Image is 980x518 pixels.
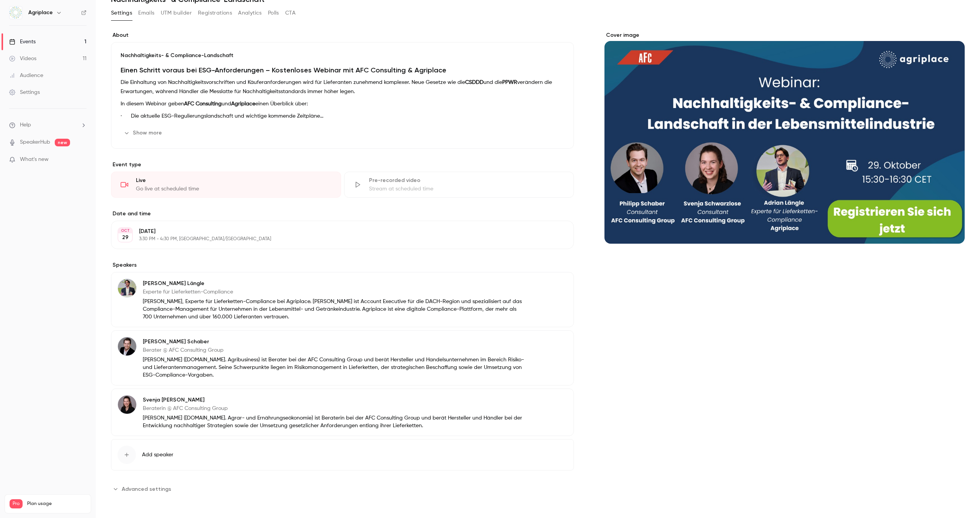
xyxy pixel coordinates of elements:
[9,121,87,129] li: help-dropdown-opener
[122,234,129,241] p: 29
[121,99,564,108] p: In diesem Webinar geben und einen Überblick über:
[111,31,574,39] label: About
[77,156,87,163] iframe: Noticeable Trigger
[143,405,524,412] p: Beraterin @ AFC Consulting Group
[111,272,574,327] div: Adrian Längle[PERSON_NAME] LängleExperte für Lieferketten-Compliance[PERSON_NAME], Experte für Li...
[143,338,524,346] p: [PERSON_NAME] Schaber
[502,80,517,85] strong: PPWR
[111,261,574,269] label: Speakers
[143,414,524,429] p: [PERSON_NAME] ([DOMAIN_NAME]. Agrar- und Ernährungseökonomie) ist Beraterin bei der AFC Consultin...
[143,346,524,354] p: Berater @ AFC Consulting Group
[121,111,564,121] p: · Die aktuelle ESG-Regulierungslandschaft und wichtige kommende Zeitpläne
[111,483,574,495] section: Advanced settings
[121,66,564,75] h1: Einen Schritt voraus bei ESG-Anforderungen – Kostenloses Webinar mit AFC Consulting & Agriplace
[121,127,167,139] button: Show more
[369,185,565,193] div: Stream at scheduled time
[20,138,50,146] a: SpeakerHub
[198,7,232,19] button: Registrations
[118,279,136,297] img: Adrian Längle
[118,395,136,414] img: Svenja Schwarzlose
[136,177,332,184] div: Live
[9,38,36,46] div: Events
[111,483,176,495] button: Advanced settings
[20,156,49,164] span: What's new
[111,172,341,198] div: LiveGo live at scheduled time
[111,161,574,169] p: Event type
[268,7,279,19] button: Polls
[111,210,574,218] label: Date and time
[285,7,296,19] button: CTA
[465,80,483,85] strong: CSDDD
[28,9,53,16] h6: Agriplace
[604,31,965,39] label: Cover image
[143,288,524,296] p: Experte für Lieferketten-Compliance
[136,185,332,193] div: Go live at scheduled time
[139,236,533,242] p: 3:30 PM - 4:30 PM, [GEOGRAPHIC_DATA]/[GEOGRAPHIC_DATA]
[161,7,192,19] button: UTM builder
[604,31,965,244] section: Cover image
[111,330,574,385] div: Philipp Schaber[PERSON_NAME] SchaberBerater @ AFC Consulting Group[PERSON_NAME] ([DOMAIN_NAME]. A...
[121,78,564,96] p: Die Einhaltung von Nachhaltigkeitsvorschriften und Käuferanforderungen wird für Lieferanten zuneh...
[344,172,574,198] div: Pre-recorded videoStream at scheduled time
[143,356,524,379] p: [PERSON_NAME] ([DOMAIN_NAME]. Agribusiness) ist Berater bei der AFC Consulting Group und berät He...
[143,298,524,321] p: [PERSON_NAME], Experte für Lieferketten-Compliance bei Agriplace. [PERSON_NAME] ist Account Execu...
[122,485,171,493] span: Advanced settings
[20,121,31,129] span: Help
[143,280,524,287] p: [PERSON_NAME] Längle
[111,439,574,470] button: Add speaker
[9,89,40,96] div: Settings
[369,177,565,184] div: Pre-recorded video
[231,101,255,107] strong: Agriplace
[111,7,132,19] button: Settings
[55,139,70,146] span: new
[139,228,533,235] p: [DATE]
[27,501,86,507] span: Plan usage
[184,101,222,107] strong: AFC Consulting
[10,499,23,508] span: Pro
[238,7,262,19] button: Analytics
[118,228,132,233] div: OCT
[121,52,564,59] p: Nachhaltigkeits- & Compliance-Landschaft
[118,337,136,356] img: Philipp Schaber
[142,451,173,459] span: Add speaker
[9,55,36,62] div: Videos
[138,7,154,19] button: Emails
[9,72,43,79] div: Audience
[10,7,22,19] img: Agriplace
[111,388,574,436] div: Svenja SchwarzloseSvenja [PERSON_NAME]Beraterin @ AFC Consulting Group[PERSON_NAME] ([DOMAIN_NAME...
[143,396,524,404] p: Svenja [PERSON_NAME]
